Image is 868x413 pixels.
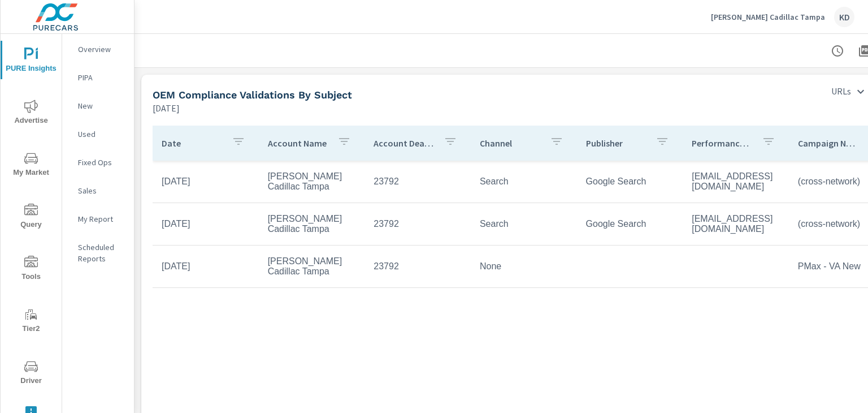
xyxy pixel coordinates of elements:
[364,210,471,238] td: 23792
[62,97,134,114] div: New
[480,137,541,149] p: Channel
[78,185,125,196] p: Sales
[153,89,352,101] h5: OEM Compliance Validations by Subject
[162,137,223,149] p: Date
[62,126,134,143] div: Used
[798,137,859,149] p: Campaign Name
[4,204,58,231] span: Query
[4,48,58,75] span: PURE Insights
[153,101,180,115] p: [DATE]
[834,7,854,27] div: KD
[4,360,58,388] span: Driver
[4,100,58,127] span: Advertise
[78,44,125,55] p: Overview
[259,247,365,286] td: [PERSON_NAME] Cadillac Tampa
[153,252,259,281] td: [DATE]
[4,152,58,179] span: My Market
[78,213,125,225] p: My Report
[374,137,435,149] p: Account Dealer ID
[78,72,125,83] p: PIPA
[692,137,753,149] p: Performance Manager
[153,210,259,238] td: [DATE]
[78,242,125,264] p: Scheduled Reports
[364,252,471,281] td: 23792
[153,167,259,196] td: [DATE]
[62,41,134,58] div: Overview
[78,128,125,140] p: Used
[62,239,134,267] div: Scheduled Reports
[364,167,471,196] td: 23792
[268,137,329,149] p: Account Name
[259,162,365,201] td: [PERSON_NAME] Cadillac Tampa
[62,154,134,171] div: Fixed Ops
[711,12,825,22] p: [PERSON_NAME] Cadillac Tampa
[62,182,134,199] div: Sales
[683,162,789,201] td: [EMAIL_ADDRESS][DOMAIN_NAME]
[78,157,125,168] p: Fixed Ops
[586,137,647,149] p: Publisher
[577,167,683,196] td: Google Search
[4,308,58,335] span: Tier2
[259,205,365,243] td: [PERSON_NAME] Cadillac Tampa
[78,100,125,111] p: New
[4,256,58,283] span: Tools
[683,205,789,243] td: [EMAIL_ADDRESS][DOMAIN_NAME]
[471,167,577,196] td: Search
[62,210,134,227] div: My Report
[577,210,683,238] td: Google Search
[471,252,577,281] td: None
[62,69,134,86] div: PIPA
[471,210,577,238] td: Search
